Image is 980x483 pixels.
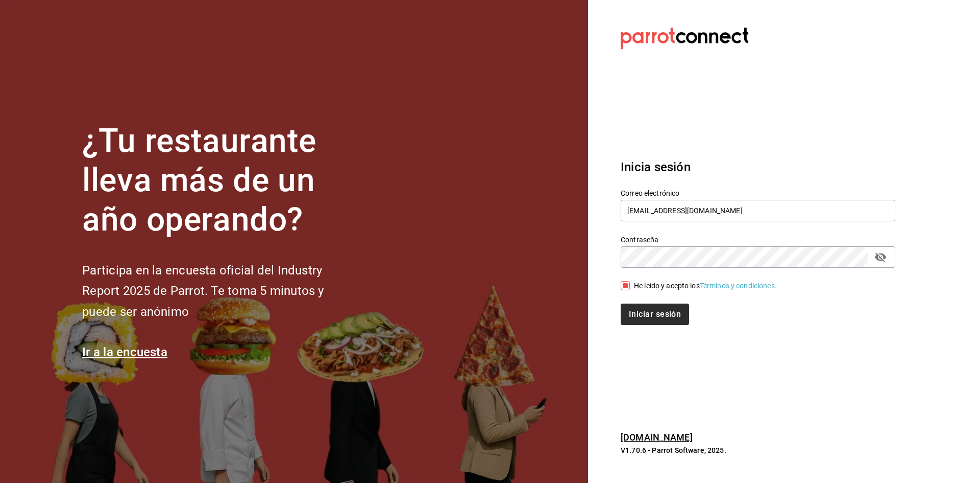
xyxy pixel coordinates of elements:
[700,282,777,290] a: Términos y condiciones.
[82,260,358,323] h2: Participa en la encuesta oficial del Industry Report 2025 de Parrot. Te toma 5 minutos y puede se...
[634,281,777,291] div: He leído y acepto los
[621,445,895,455] p: V1.70.6 - Parrot Software, 2025.
[621,200,895,221] input: Ingresa tu correo electrónico
[621,432,693,443] a: [DOMAIN_NAME]
[621,190,895,197] label: Correo electrónico
[621,236,895,243] label: Contraseña
[872,248,889,266] button: passwordField
[621,158,895,176] h3: Inicia sesión
[82,122,358,239] h1: ¿Tu restaurante lleva más de un año operando?
[621,304,689,325] button: Iniciar sesión
[82,345,167,359] a: Ir a la encuesta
